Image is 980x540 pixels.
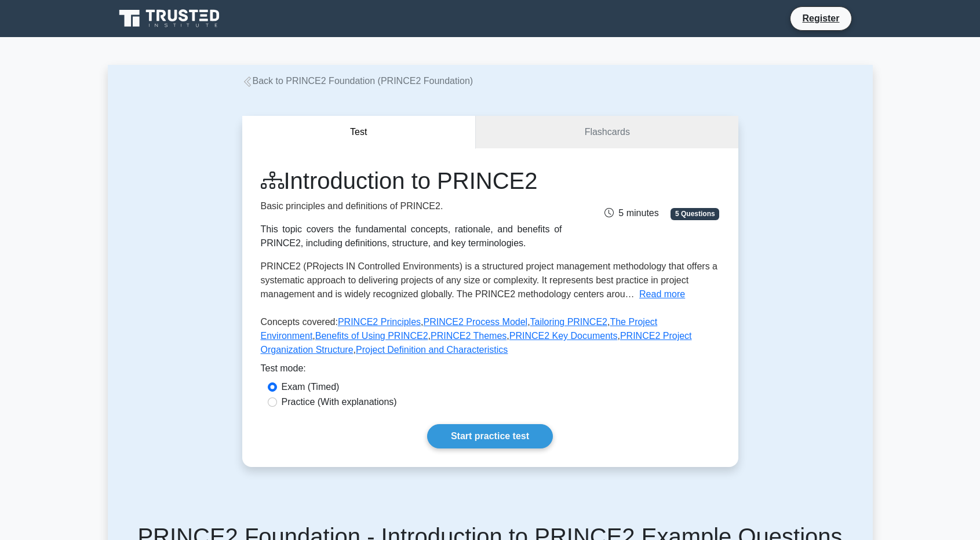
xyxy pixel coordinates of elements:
a: PRINCE2 Principles [338,317,421,327]
p: Basic principles and definitions of PRINCE2. [261,199,562,213]
a: PRINCE2 Themes [431,331,507,341]
a: Start practice test [427,424,553,448]
label: Exam (Timed) [282,380,340,394]
label: Practice (With explanations) [282,395,397,409]
a: Flashcards [476,116,738,149]
p: Concepts covered: , , , , , , , , [261,315,720,362]
a: Benefits of Using PRINCE2 [315,331,428,341]
h1: Introduction to PRINCE2 [261,167,562,195]
a: PRINCE2 Project Organization Structure [261,331,692,355]
a: Back to PRINCE2 Foundation (PRINCE2 Foundation) [242,76,473,86]
a: Tailoring PRINCE2 [530,317,607,327]
a: Project Definition and Characteristics [356,345,508,355]
button: Read more [639,287,685,301]
a: Register [795,11,846,25]
a: PRINCE2 Key Documents [509,331,618,341]
a: PRINCE2 Process Model [424,317,528,327]
span: 5 Questions [671,208,719,220]
span: PRINCE2 (PRojects IN Controlled Environments) is a structured project management methodology that... [261,261,718,299]
span: 5 minutes [604,208,658,218]
div: Test mode: [261,362,720,380]
button: Test [242,116,476,149]
div: This topic covers the fundamental concepts, rationale, and benefits of PRINCE2, including definit... [261,222,562,250]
